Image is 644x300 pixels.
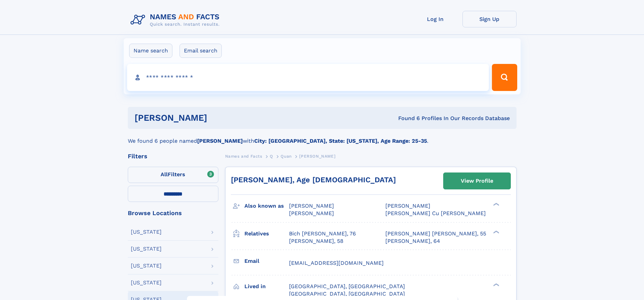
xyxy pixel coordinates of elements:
[289,291,405,297] span: [GEOGRAPHIC_DATA], [GEOGRAPHIC_DATA]
[131,280,162,285] div: [US_STATE]
[281,152,291,160] a: Quan
[462,11,517,27] a: Sign Up
[127,64,489,91] input: search input
[385,230,486,237] a: [PERSON_NAME] [PERSON_NAME], 55
[492,202,500,207] div: ❯
[461,173,493,189] div: View Profile
[270,152,273,160] a: Q
[303,115,510,122] div: Found 6 Profiles In Our Records Database
[289,210,334,216] span: [PERSON_NAME]
[128,11,225,29] img: Logo Names and Facts
[197,138,243,144] b: [PERSON_NAME]
[408,11,462,27] a: Log In
[135,114,303,122] h1: [PERSON_NAME]
[129,44,172,58] label: Name search
[225,152,262,160] a: Names and Facts
[289,283,405,290] span: [GEOGRAPHIC_DATA], [GEOGRAPHIC_DATA]
[281,154,291,159] span: Quan
[385,237,440,245] a: [PERSON_NAME], 64
[492,230,500,234] div: ❯
[444,173,510,189] a: View Profile
[492,64,517,91] button: Search Button
[289,203,334,209] span: [PERSON_NAME]
[128,153,218,159] div: Filters
[244,281,289,292] h3: Lived in
[299,154,335,159] span: [PERSON_NAME]
[289,237,343,245] a: [PERSON_NAME], 58
[385,210,486,216] span: [PERSON_NAME] Cu [PERSON_NAME]
[244,255,289,267] h3: Email
[254,138,427,144] b: City: [GEOGRAPHIC_DATA], State: [US_STATE], Age Range: 25-35
[161,171,168,178] span: All
[492,282,500,287] div: ❯
[244,200,289,212] h3: Also known as
[244,228,289,239] h3: Relatives
[231,176,396,184] a: [PERSON_NAME], Age [DEMOGRAPHIC_DATA]
[385,203,430,209] span: [PERSON_NAME]
[131,246,162,252] div: [US_STATE]
[128,129,517,145] div: We found 6 people named with .
[128,210,218,216] div: Browse Locations
[131,229,162,235] div: [US_STATE]
[270,154,273,159] span: Q
[128,167,218,183] label: Filters
[289,260,384,266] span: [EMAIL_ADDRESS][DOMAIN_NAME]
[289,230,356,237] a: Bich [PERSON_NAME], 76
[180,44,222,58] label: Email search
[131,263,162,269] div: [US_STATE]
